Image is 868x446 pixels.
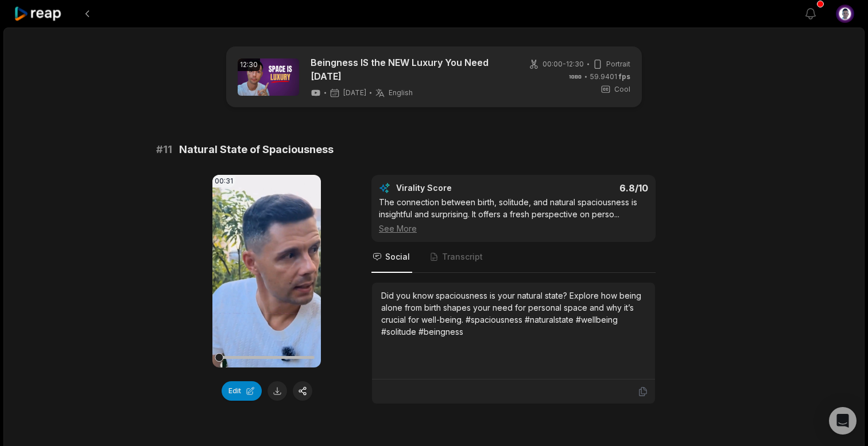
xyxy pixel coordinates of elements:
[156,142,172,158] span: # 11
[590,72,630,82] span: 59.9401
[389,88,413,97] span: English
[381,289,646,338] div: Did you know spaciousness is your natural state? Explore how being alone from birth shapes your n...
[179,142,334,158] span: Natural State of Spaciousness
[396,182,520,194] div: Virality Score
[385,251,410,263] span: Social
[222,381,262,401] button: Edit
[379,222,648,234] div: See More
[619,72,630,81] span: fps
[542,59,584,69] span: 00:00 - 12:30
[379,196,648,234] div: The connection between birth, solitude, and natural spaciousness is insightful and surprising. It...
[442,251,483,263] span: Transcript
[829,407,857,435] div: Open Intercom Messenger
[606,59,630,69] span: Portrait
[212,175,321,367] video: Your browser does not support mp4 format.
[371,242,656,273] nav: Tabs
[343,88,366,97] span: [DATE]
[525,182,649,194] div: 6.8 /10
[614,84,630,95] span: Cool
[311,56,509,83] a: Beingness IS the NEW Luxury You Need [DATE]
